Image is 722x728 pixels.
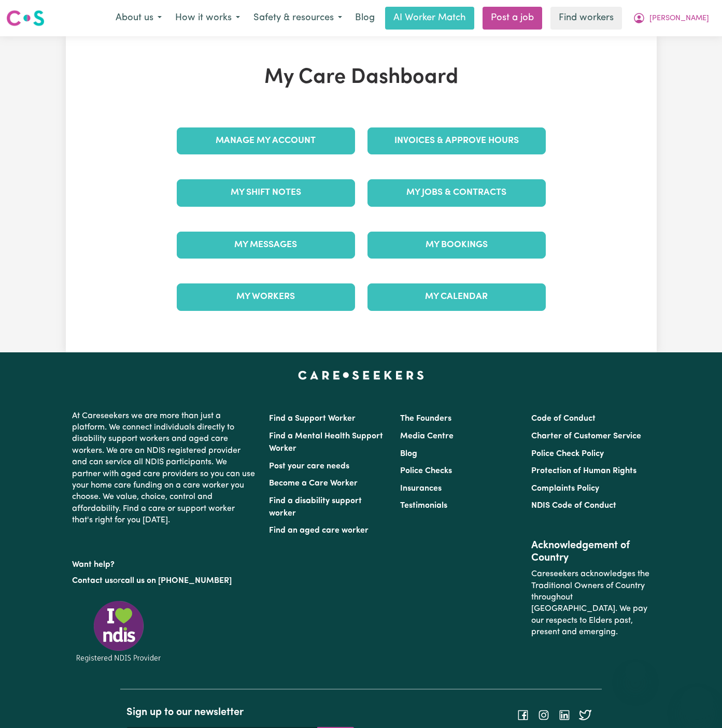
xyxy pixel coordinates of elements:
img: Registered NDIS provider [72,599,165,664]
a: Media Centre [400,432,454,440]
p: Careseekers acknowledges the Traditional Owners of Country throughout [GEOGRAPHIC_DATA]. We pay o... [531,564,650,642]
a: NDIS Code of Conduct [531,502,616,510]
img: Careseekers logo [6,9,45,27]
a: Find a Mental Health Support Worker [269,432,383,453]
a: My Jobs & Contracts [367,179,546,206]
a: Manage My Account [177,127,355,154]
iframe: Button to launch messaging window [681,687,714,720]
a: Follow Careseekers on Facebook [517,711,529,719]
a: Become a Care Worker [269,479,358,488]
a: My Workers [177,283,355,310]
a: Find a Support Worker [269,415,356,423]
button: My Account [626,7,716,29]
h2: Acknowledgement of Country [531,539,650,564]
button: Safety & resources [247,7,349,29]
a: AI Worker Match [385,7,474,30]
a: My Shift Notes [177,179,355,206]
a: Find a disability support worker [269,497,362,518]
a: The Founders [400,415,451,423]
a: Careseekers logo [6,6,45,30]
a: Testimonials [400,502,447,510]
a: My Calendar [367,283,546,310]
a: Police Check Policy [531,450,604,458]
a: Post a job [483,7,542,30]
h2: Sign up to our newsletter [126,706,355,719]
a: Code of Conduct [531,415,596,423]
a: Post your care needs [269,462,349,470]
a: My Messages [177,232,355,259]
a: Blog [349,7,381,30]
p: or [72,571,257,591]
a: Follow Careseekers on Instagram [537,711,550,719]
a: Follow Careseekers on Twitter [579,711,591,719]
a: Charter of Customer Service [531,432,641,440]
p: Want help? [72,555,257,570]
a: Contact us [72,577,113,585]
a: Invoices & Approve Hours [367,127,546,154]
a: Find an aged care worker [269,526,369,535]
h1: My Care Dashboard [171,65,552,90]
iframe: Close message [625,662,646,682]
a: call us on [PHONE_NUMBER] [121,577,232,585]
a: Find workers [550,7,622,30]
span: [PERSON_NAME] [649,13,709,24]
a: Careseekers home page [298,371,424,379]
button: How it works [168,7,247,29]
p: At Careseekers we are more than just a platform. We connect individuals directly to disability su... [72,406,257,531]
a: Follow Careseekers on LinkedIn [558,711,571,719]
button: About us [109,7,168,29]
a: Protection of Human Rights [531,467,636,475]
a: My Bookings [367,232,546,259]
a: Insurances [400,484,442,493]
a: Police Checks [400,467,452,475]
a: Blog [400,450,417,458]
a: Complaints Policy [531,484,599,493]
